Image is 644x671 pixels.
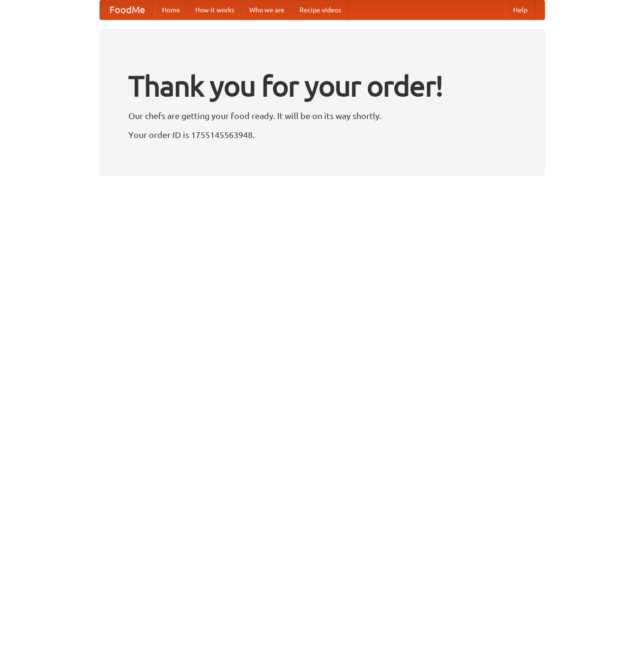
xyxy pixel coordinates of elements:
p: Our chefs are getting your food ready. It will be on its way shortly. [128,109,516,123]
a: How it works [188,0,242,19]
a: Recipe videos [292,0,349,19]
h1: Thank you for your order! [128,63,516,109]
a: Help [506,0,535,19]
a: FoodMe [100,0,154,19]
a: Home [154,0,188,19]
a: Who we are [242,0,292,19]
p: Your order ID is 1755145563948. [128,128,516,142]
